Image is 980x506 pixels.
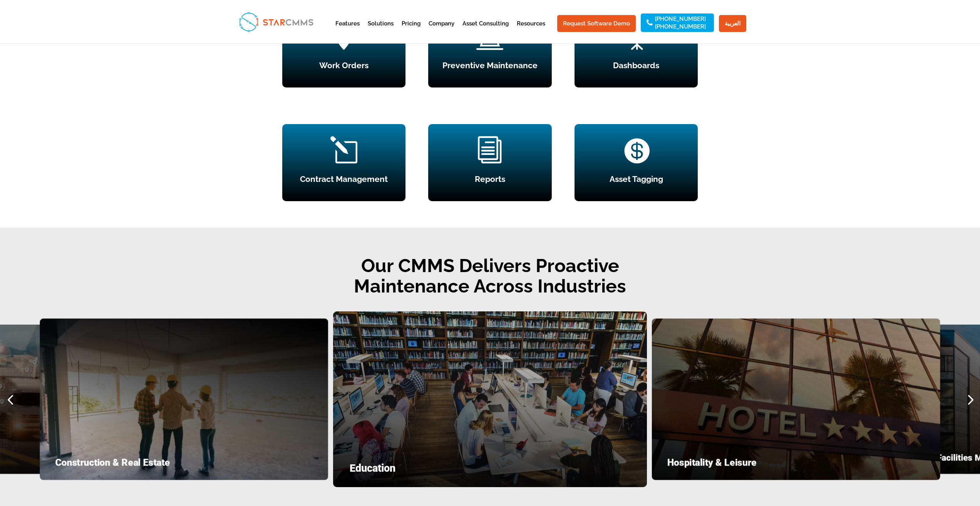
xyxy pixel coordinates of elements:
span:  [623,23,650,50]
h4: Preventive Maintenance [428,61,551,73]
div: 4 / 7 [40,319,328,480]
a: Pricing [402,21,420,40]
div: 6 / 7 [652,319,940,480]
a: Features [335,21,360,40]
span:  [476,23,503,50]
h4: Construction & Real Estate [55,458,313,471]
span: l [330,136,357,163]
img: StarCMMS [236,8,317,35]
a: Asset Consulting [462,21,509,40]
h4: Education [350,463,630,477]
a: [PHONE_NUMBER] [655,24,706,29]
a: العربية [719,15,746,32]
a: Solutions [368,21,394,40]
a: Request Software Demo [557,15,636,32]
span: i [476,136,503,163]
h4: Contract Management [282,175,405,187]
a: Resources [517,21,545,40]
iframe: Chat Widget [852,423,980,506]
div: Next slide [960,389,980,410]
a: [PHONE_NUMBER] [655,16,706,22]
h4: Dashboards [575,61,698,73]
span:  [623,136,650,163]
span:  [330,23,357,50]
h4: Work Orders [282,61,405,73]
h4: Hospitality & Leisure [667,458,925,471]
h4: Asset Tagging [575,175,698,187]
a: Company [429,21,454,40]
div: 5 / 7 [333,311,647,487]
h4: Reports [428,175,551,187]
